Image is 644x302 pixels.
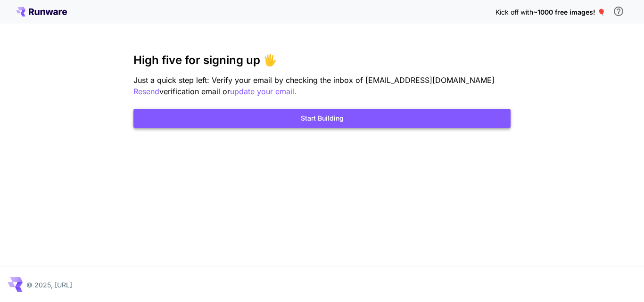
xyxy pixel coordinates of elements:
h3: High five for signing up 🖐️ [133,54,511,67]
span: ~1000 free images! 🎈 [533,8,605,16]
button: Resend [133,86,159,98]
button: Start Building [133,109,511,128]
span: Kick off with [495,8,533,16]
span: Just a quick step left: Verify your email by checking the inbox of [EMAIL_ADDRESS][DOMAIN_NAME] [133,75,495,85]
button: update your email. [230,86,297,98]
p: © 2025, [URL] [26,280,72,290]
button: In order to qualify for free credit, you need to sign up with a business email address and click ... [609,2,628,21]
span: verification email or [159,87,230,96]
